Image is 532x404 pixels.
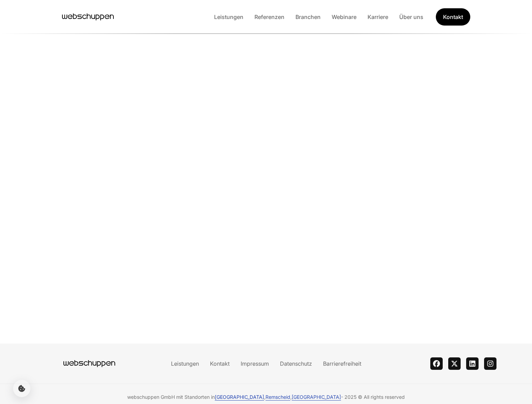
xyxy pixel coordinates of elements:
[436,8,470,26] a: Get Started
[484,357,496,370] a: instagram
[62,12,114,22] a: Hauptseite besuchen
[209,13,249,20] a: Leistungen
[326,13,362,20] a: Webinare
[13,380,30,397] button: Cookie-Einstellungen öffnen
[127,394,343,401] span: webschuppen GmbH mit Standorten in , , -
[290,13,326,20] a: Branchen
[362,13,394,20] a: Karriere
[292,394,341,400] a: [GEOGRAPHIC_DATA]
[215,394,264,400] a: [GEOGRAPHIC_DATA]
[265,394,290,400] a: Remscheid
[344,394,405,401] span: 2025 © All rights reserved
[249,13,290,20] a: Referenzen
[394,13,429,20] a: Über uns
[466,357,479,370] a: linkedin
